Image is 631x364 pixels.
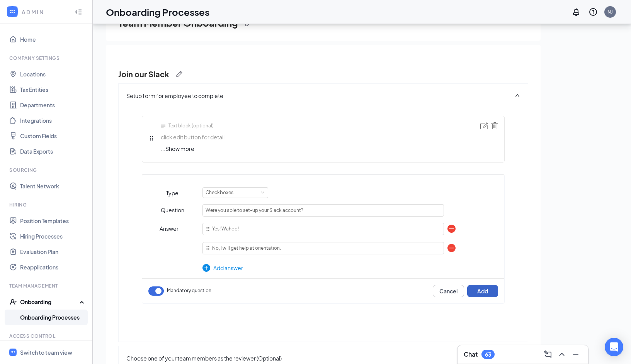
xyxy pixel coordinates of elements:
[106,5,209,19] h1: Onboarding Processes
[464,350,478,359] h3: Chat
[205,245,211,251] svg: Drag
[557,350,566,359] svg: ChevronUp
[142,206,202,214] div: Question
[20,178,86,194] a: Talent Network
[161,133,225,141] span: click edit button for detail
[20,97,86,113] a: Departments
[571,350,580,359] svg: Minimize
[20,113,86,128] a: Integrations
[205,226,211,232] svg: Drag
[467,285,498,297] button: Add
[206,188,239,198] div: Checkboxes
[20,128,86,144] a: Custom Fields
[142,189,202,197] div: Type
[20,244,86,259] a: Evaluation Plan
[9,298,17,306] svg: UserCheck
[20,310,86,325] a: Onboarding Processes
[515,93,520,98] span: up
[571,7,581,17] svg: Notifications
[9,167,85,173] div: Sourcing
[20,349,72,356] div: Switch to team view
[118,69,169,80] h3: Join our Slack
[9,8,16,15] svg: WorkstreamLogo
[167,287,211,295] span: Mandatory question
[9,283,85,289] div: Team Management
[202,204,444,217] input: type question here
[605,338,623,356] div: Open Intercom Messenger
[20,229,86,244] a: Hiring Processes
[126,91,223,100] span: Setup form for employee to complete
[20,66,86,82] a: Locations
[9,201,85,208] div: Hiring
[570,348,582,361] button: Minimize
[168,122,214,130] span: Text block (optional)
[20,32,86,47] a: Home
[161,145,194,152] span: ...
[202,223,444,235] input: type answer here
[126,354,282,362] span: Choose one of your team members as the reviewer (Optional)
[22,8,68,16] div: ADMIN
[9,333,85,339] div: Access control
[556,348,568,361] button: ChevronUp
[20,213,86,229] a: Position Templates
[20,144,86,159] a: Data Exports
[160,224,202,233] div: Answer
[20,298,80,306] div: Onboarding
[485,351,491,358] div: 63
[20,259,86,275] a: Reapplications
[20,82,86,97] a: Tax Entities
[607,8,613,15] div: NJ
[433,285,464,297] button: Cancel
[165,145,194,152] span: Show more
[588,7,598,17] svg: QuestionInfo
[202,242,444,254] input: type answer here
[542,348,554,361] button: ComposeMessage
[543,350,553,359] svg: ComposeMessage
[202,264,444,272] div: Add answer
[10,350,15,355] svg: WorkstreamLogo
[9,55,85,61] div: Company Settings
[75,8,82,16] svg: Collapse
[148,135,155,141] svg: Drag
